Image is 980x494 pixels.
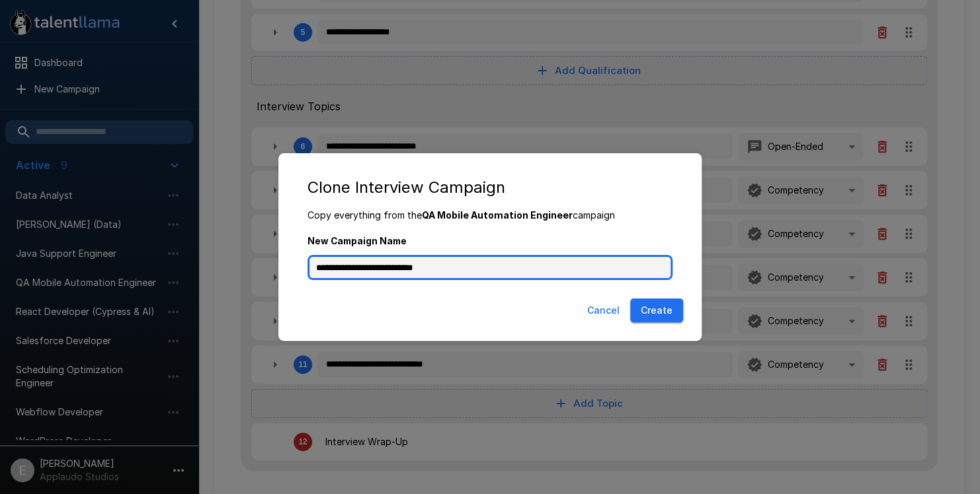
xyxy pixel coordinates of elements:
[630,299,683,323] button: Create
[422,209,573,221] b: QA Mobile Automation Engineer
[582,299,625,323] button: Cancel
[307,209,673,222] p: Copy everything from the campaign
[307,235,673,248] label: New Campaign Name
[292,166,688,209] h2: Clone Interview Campaign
